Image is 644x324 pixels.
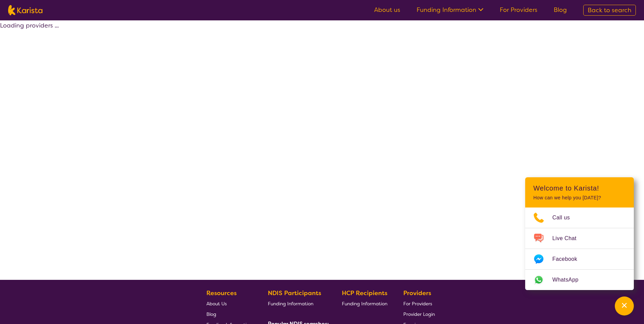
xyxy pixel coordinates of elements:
[588,6,631,14] span: Back to search
[554,6,567,14] a: Blog
[533,195,626,201] p: How can we help you [DATE]?
[206,311,216,317] span: Blog
[525,177,634,290] div: Channel Menu
[615,296,634,316] button: Channel Menu
[8,5,42,15] img: Karista logo
[552,213,578,223] span: Call us
[403,289,431,297] b: Providers
[374,6,400,14] a: About us
[403,298,435,309] a: For Providers
[403,309,435,319] a: Provider Login
[268,301,313,307] span: Funding Information
[268,289,321,297] b: NDIS Participants
[417,6,483,14] a: Funding Information
[206,289,237,297] b: Resources
[525,208,634,290] ul: Choose channel
[206,309,252,319] a: Blog
[552,254,585,264] span: Facebook
[533,184,626,192] h2: Welcome to Karista!
[403,311,435,317] span: Provider Login
[500,6,537,14] a: For Providers
[342,301,387,307] span: Funding Information
[342,289,387,297] b: HCP Recipients
[403,301,432,307] span: For Providers
[552,275,587,285] span: WhatsApp
[583,5,636,16] a: Back to search
[552,233,585,244] span: Live Chat
[342,298,387,309] a: Funding Information
[268,298,326,309] a: Funding Information
[525,270,634,290] a: Web link opens in a new tab.
[206,298,252,309] a: About Us
[206,301,227,307] span: About Us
